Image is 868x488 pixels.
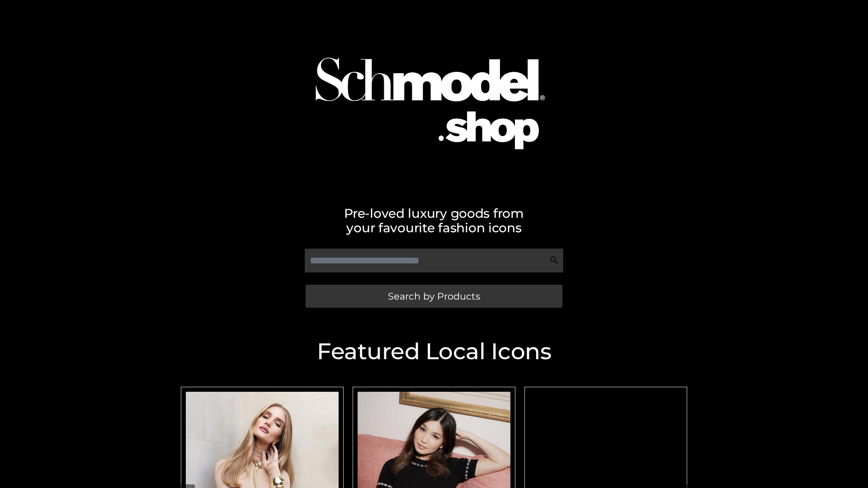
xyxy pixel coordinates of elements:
[176,206,692,235] h2: Pre-loved luxury goods from your favourite fashion icons
[176,340,692,363] h2: Featured Local Icons​
[550,256,559,265] img: Search Icon
[306,285,562,308] a: Search by Products
[388,291,480,301] span: Search by Products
